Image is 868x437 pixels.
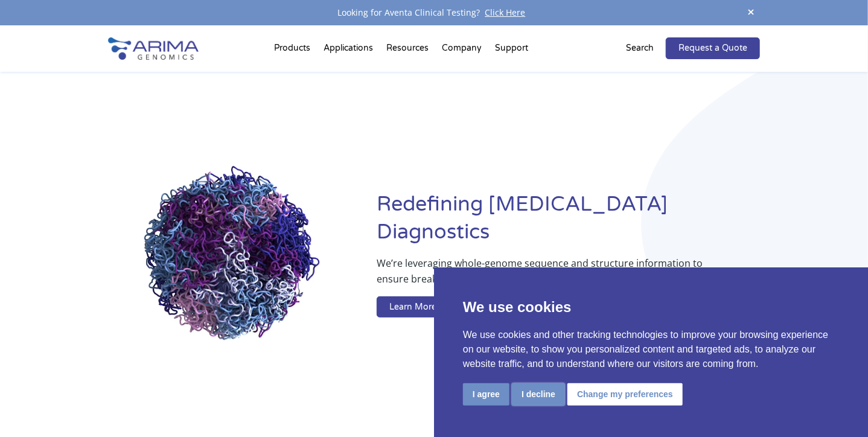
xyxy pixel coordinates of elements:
[463,296,839,318] p: We use cookies
[377,296,449,318] a: Learn More
[463,328,839,371] p: We use cookies and other tracking technologies to improve your browsing experience on our website...
[108,37,199,60] img: Arima-Genomics-logo
[666,37,760,59] a: Request a Quote
[377,191,760,255] h1: Redefining [MEDICAL_DATA] Diagnostics
[626,40,654,56] p: Search
[377,255,712,296] p: We’re leveraging whole-genome sequence and structure information to ensure breakthrough therapies...
[512,383,565,406] button: I decline
[567,383,683,406] button: Change my preferences
[480,7,531,18] a: Click Here
[108,5,760,21] div: Looking for Aventa Clinical Testing?
[463,383,509,406] button: I agree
